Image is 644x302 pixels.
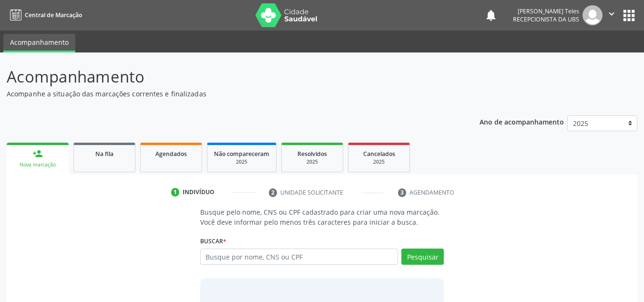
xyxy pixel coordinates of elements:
div: person_add [32,148,43,159]
div: Nova marcação [13,161,62,168]
span: Agendados [155,150,187,158]
span: Na fila [95,150,113,158]
input: Busque por nome, CNS ou CPF [200,249,399,265]
div: 1 [171,188,180,197]
div: [PERSON_NAME] Teles [513,7,579,15]
button: apps [621,7,637,24]
button:  [603,5,621,25]
label: Buscar [200,234,226,249]
a: Acompanhamento [3,34,75,52]
p: Acompanhamento [7,65,448,89]
div: 2025 [214,158,269,166]
span: Central de Marcação [25,11,82,19]
img: img [583,5,603,25]
i:  [606,9,617,19]
p: Ano de acompanhamento [480,115,564,127]
span: Resolvidos [297,150,327,158]
a: Central de Marcação [7,7,82,23]
span: Recepcionista da UBS [513,15,579,23]
div: Indivíduo [183,188,215,197]
p: Acompanhe a situação das marcações correntes e finalizadas [7,89,448,99]
button: Pesquisar [401,249,444,265]
span: Não compareceram [214,150,269,158]
button: notifications [484,9,498,22]
div: 2025 [355,158,403,166]
p: Busque pelo nome, CNS ou CPF cadastrado para criar uma nova marcação. Você deve informar pelo men... [200,207,444,227]
div: 2025 [288,158,336,166]
span: Cancelados [363,150,395,158]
